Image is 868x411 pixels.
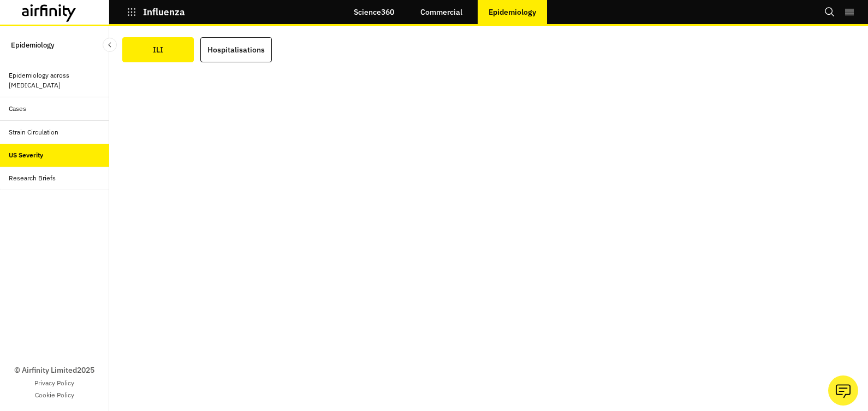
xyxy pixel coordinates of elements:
p: Influenza [143,7,185,17]
a: Cookie Policy [35,390,74,400]
div: Epidemiology across [MEDICAL_DATA] [9,71,100,90]
p: Epidemiology [11,35,55,55]
div: ILI [153,42,163,57]
div: Cases [9,104,26,114]
a: Privacy Policy [34,378,74,388]
div: Research Briefs [9,173,56,183]
div: Strain Circulation [9,127,58,137]
button: Close Sidebar [103,38,117,52]
p: Epidemiology [489,8,536,16]
button: Influenza [127,3,185,21]
div: Hospitalisations [207,42,265,57]
p: © Airfinity Limited 2025 [14,365,94,376]
button: Search [824,3,835,21]
button: Ask our analysts [828,375,858,406]
div: US Severity [9,150,43,160]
